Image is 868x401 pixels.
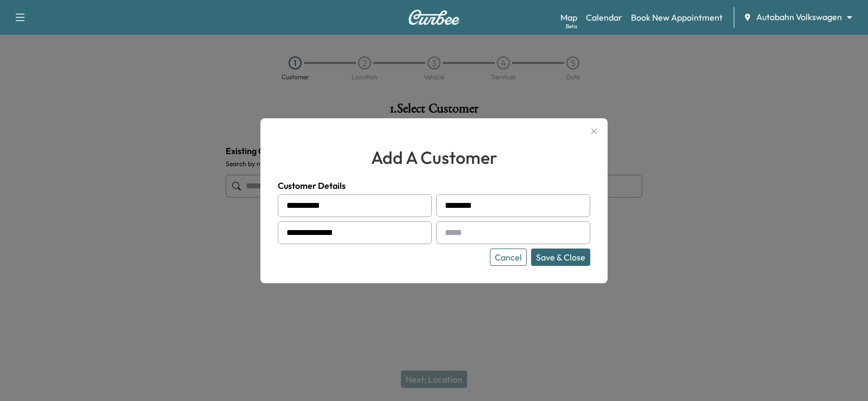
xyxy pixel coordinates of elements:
button: Cancel [490,249,527,266]
button: Save & Close [531,249,590,266]
a: Book New Appointment [631,11,723,24]
img: Curbee Logo [408,10,460,25]
div: Beta [566,22,577,30]
a: Calendar [586,11,622,24]
h2: add a customer [278,144,590,170]
h4: Customer Details [278,179,590,192]
a: MapBeta [560,11,577,24]
span: Autobahn Volkswagen [756,11,842,23]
